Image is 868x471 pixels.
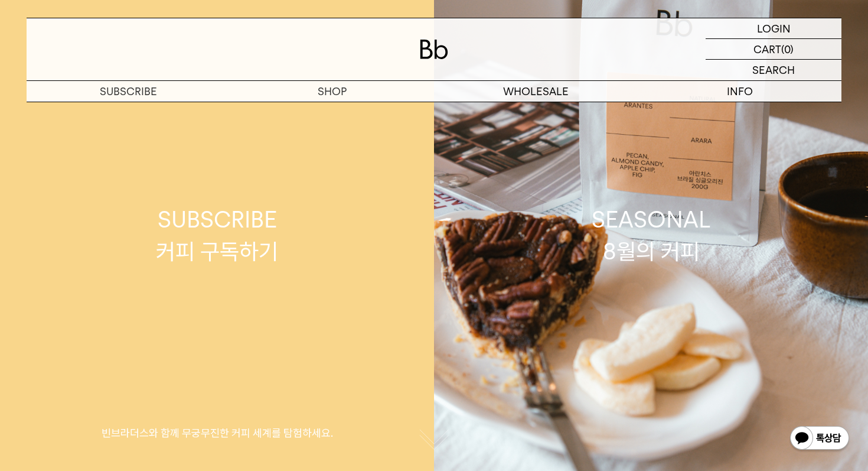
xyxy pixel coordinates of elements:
p: LOGIN [757,18,791,38]
a: LOGIN [706,18,841,39]
img: 카카오톡 채널 1:1 채팅 버튼 [789,425,850,453]
p: (0) [781,39,794,59]
div: SUBSCRIBE 커피 구독하기 [156,204,278,267]
p: CART [753,39,781,59]
div: SEASONAL 8월의 커피 [592,204,711,267]
p: SEARCH [752,60,795,80]
p: WHOLESALE [434,81,638,102]
img: 로고 [420,40,448,59]
a: SUBSCRIBE [27,81,230,102]
a: CART (0) [706,39,841,60]
p: INFO [638,81,841,102]
a: SHOP [230,81,434,102]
